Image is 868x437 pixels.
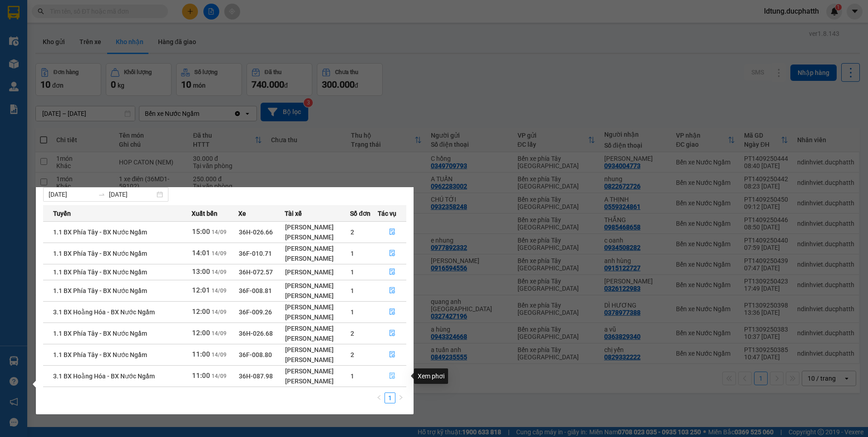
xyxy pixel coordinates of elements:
li: 1 [385,392,395,403]
div: [PERSON_NAME] [285,376,350,386]
div: [PERSON_NAME] [285,366,350,376]
span: file-done [389,287,395,294]
div: [PERSON_NAME] [285,291,350,301]
span: 12:00 [192,308,210,316]
div: [PERSON_NAME] [285,222,350,232]
button: file-done [378,326,406,341]
span: 14/09 [212,373,227,379]
span: 1.1 BX Phía Tây - BX Nước Ngầm [53,287,147,294]
span: 1.1 BX Phía Tây - BX Nước Ngầm [53,268,147,276]
span: file-done [389,250,395,257]
span: 14/09 [212,352,227,358]
li: Next Page [395,392,406,403]
button: right [395,392,406,403]
span: Tuyến [53,209,71,218]
span: 36H-072.57 [239,268,273,276]
span: 14/09 [212,250,227,257]
span: 1.1 BX Phía Tây - BX Nước Ngầm [53,351,147,358]
button: file-done [378,283,406,298]
button: file-done [378,305,406,319]
span: 3.1 BX Hoằng Hóa - BX Nước Ngầm [53,372,155,380]
span: 1 [350,250,354,257]
button: file-done [378,246,406,261]
button: file-done [378,265,406,279]
span: file-done [389,268,395,276]
span: Số đơn [350,209,370,218]
div: [PERSON_NAME] [285,232,350,242]
span: 36F-008.80 [239,351,272,358]
div: [PERSON_NAME] [285,355,350,365]
span: 1 [350,308,354,316]
div: [PERSON_NAME] [285,281,350,291]
span: file-done [389,308,395,316]
span: file-done [389,228,395,236]
span: 36F-008.81 [239,287,272,294]
span: 11:00 [192,372,210,380]
div: [PERSON_NAME] [285,253,350,263]
button: left [374,392,385,403]
span: right [398,395,404,400]
span: swap-right [98,191,105,198]
span: to [98,191,105,198]
span: Xuất bến [192,209,217,218]
span: 36F-010.71 [239,250,272,257]
input: Đến ngày [109,189,155,199]
span: 12:01 [192,286,210,294]
span: Tác vụ [378,209,396,218]
span: 12:00 [192,329,210,337]
span: file-done [389,351,395,358]
span: 2 [350,330,354,337]
div: [PERSON_NAME] [285,312,350,322]
span: 14/09 [212,309,227,315]
button: file-done [378,348,406,362]
span: 2 [350,351,354,358]
div: [PERSON_NAME] [285,302,350,312]
span: 1.1 BX Phía Tây - BX Nước Ngầm [53,228,147,236]
span: left [376,395,382,400]
span: file-done [389,330,395,337]
span: 14/09 [212,288,227,294]
span: 14/09 [212,269,227,275]
span: 13:00 [192,268,210,276]
div: [PERSON_NAME] [285,323,350,333]
div: Xem phơi [414,368,448,384]
span: 1 [350,287,354,294]
span: file-done [389,372,395,380]
span: 36F-009.26 [239,308,272,316]
span: 1 [350,268,354,276]
button: file-done [378,369,406,383]
span: 11:00 [192,350,210,358]
span: Tài xế [285,209,302,218]
div: [PERSON_NAME] [285,243,350,253]
span: 36H-026.66 [239,228,273,236]
span: 14/09 [212,229,227,235]
span: 1 [350,372,354,380]
span: 1.1 BX Phía Tây - BX Nước Ngầm [53,250,147,257]
span: 2 [350,228,354,236]
input: Từ ngày [49,189,94,199]
span: 14/09 [212,330,227,337]
span: 36H-087.98 [239,372,273,380]
a: 1 [385,393,395,403]
span: 3.1 BX Hoằng Hóa - BX Nước Ngầm [53,308,155,316]
div: [PERSON_NAME] [285,267,350,277]
div: [PERSON_NAME] [285,345,350,355]
span: 1.1 BX Phía Tây - BX Nước Ngầm [53,330,147,337]
span: 15:00 [192,228,210,236]
li: Previous Page [374,392,385,403]
span: Xe [238,209,246,218]
button: file-done [378,225,406,239]
span: 14:01 [192,249,210,257]
span: 36H-026.68 [239,330,273,337]
div: [PERSON_NAME] [285,333,350,343]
